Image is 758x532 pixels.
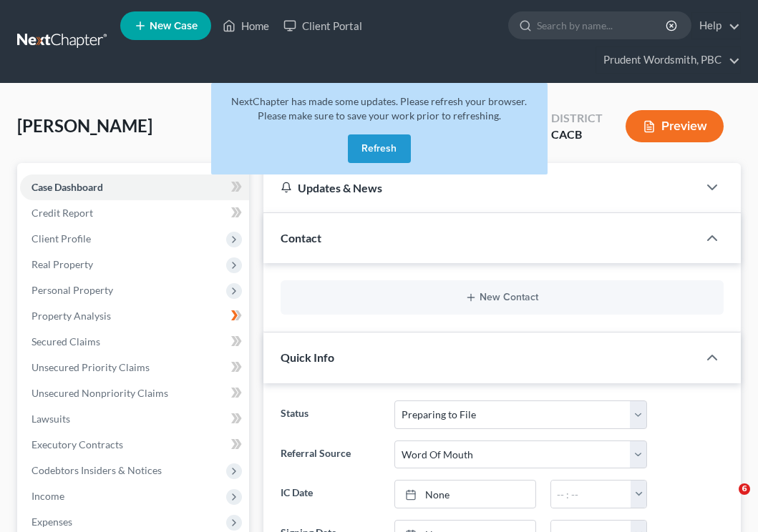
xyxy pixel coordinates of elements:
span: Quick Info [281,350,334,364]
span: Unsecured Nonpriority Claims [31,387,168,399]
a: Credit Report [20,200,249,226]
span: Personal Property [31,284,113,296]
span: Executory Contracts [31,438,123,450]
span: Secured Claims [31,335,100,348]
a: Secured Claims [20,329,249,355]
label: IC Date [273,480,388,508]
div: Updates & News [281,180,681,195]
a: None [395,481,535,508]
span: Real Property [31,258,93,270]
button: Preview [626,110,724,142]
a: Prudent Wordsmith, PBC [596,47,740,73]
input: -- : -- [551,481,631,508]
a: Lawsuits [20,406,249,432]
span: Contact [281,231,321,245]
a: Case Dashboard [20,174,249,200]
label: Referral Source [273,440,388,469]
span: Property Analysis [31,310,111,322]
span: 6 [739,483,750,495]
a: Unsecured Priority Claims [20,355,249,380]
div: CACB [551,127,603,143]
a: Executory Contracts [20,432,249,458]
input: Search by name... [537,12,668,39]
a: Home [215,13,276,39]
a: Unsecured Nonpriority Claims [20,380,249,406]
span: NextChapter has made some updates. Please refresh your browser. Please make sure to save your wor... [231,95,527,122]
a: Property Analysis [20,303,249,329]
span: Income [31,490,64,502]
a: Client Portal [276,13,369,39]
div: District [551,110,603,127]
button: New Contact [292,292,712,303]
span: Unsecured Priority Claims [31,361,150,373]
span: [PERSON_NAME] [17,115,152,136]
span: Expenses [31,516,72,528]
span: Credit Report [31,207,93,219]
span: Codebtors Insiders & Notices [31,464,162,476]
iframe: Intercom live chat [709,483,744,518]
span: Lawsuits [31,413,70,425]
span: New Case [150,21,198,31]
label: Status [273,400,388,429]
span: Case Dashboard [31,181,103,193]
a: Help [692,13,740,39]
button: Refresh [348,134,411,163]
span: Client Profile [31,232,91,245]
